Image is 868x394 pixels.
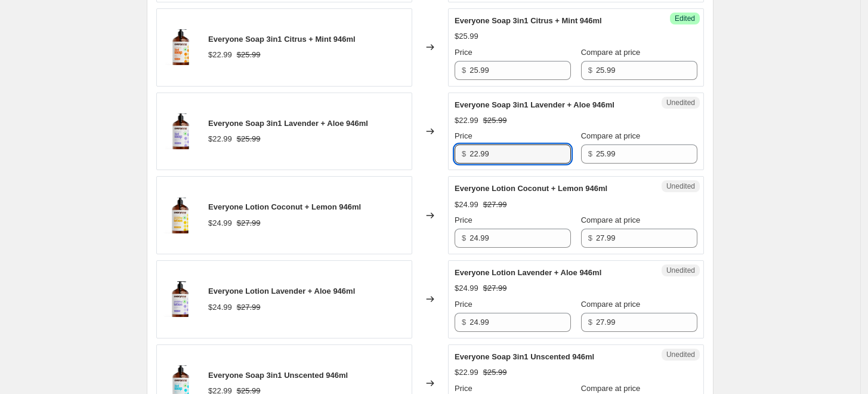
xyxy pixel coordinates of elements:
div: $22.99 [455,115,478,127]
strike: $27.99 [237,301,261,313]
span: Everyone Lotion Coconut + Lemon 946ml [208,202,361,211]
span: Price [455,384,472,393]
div: $24.99 [208,217,232,229]
span: $ [462,318,466,327]
span: Compare at price [581,300,641,309]
span: $ [462,233,466,242]
img: EVO_3in1_CM_900x_8916be6f-ef88-4a51-8845-e304988fb6b4_80x.webp [163,29,199,65]
img: EVO_3in1_LA_900x_02153a8b-8df3-47dd-89c7-8e930b51fedd_80x.webp [163,113,199,149]
span: Price [455,131,472,140]
span: Everyone Soap 3in1 Citrus + Mint 946ml [208,35,356,44]
div: $25.99 [455,30,478,42]
span: Unedited [666,181,695,191]
span: Everyone Soap 3in1 Lavender + Aloe 946ml [208,119,368,128]
span: Price [455,48,472,57]
span: Compare at price [581,384,641,393]
div: $24.99 [208,301,232,313]
div: $22.99 [455,367,478,378]
span: Everyone Soap 3in1 Lavender + Aloe 946ml [455,100,614,109]
strike: $25.99 [237,49,261,61]
span: Everyone Lotion Lavender + Aloe 946ml [455,268,601,277]
div: $22.99 [208,49,232,61]
div: $24.99 [455,282,478,294]
img: EVO_Lotion_LA_900x_9b047f26-2a8b-4b07-a660-ad38ab166a59_80x.webp [163,281,199,317]
span: Price [455,300,472,309]
span: Edited [675,14,695,23]
strike: $25.99 [237,133,261,145]
span: Price [455,216,472,224]
strike: $27.99 [483,199,507,211]
span: Compare at price [581,48,641,57]
strike: $25.99 [483,115,507,127]
strike: $27.99 [483,282,507,294]
span: Everyone Lotion Lavender + Aloe 946ml [208,287,355,295]
span: $ [588,66,592,75]
span: $ [462,149,466,158]
span: Unedited [666,98,695,107]
span: Everyone Soap 3in1 Unscented 946ml [455,352,594,361]
span: $ [588,318,592,327]
span: Compare at price [581,131,641,140]
div: $22.99 [208,133,232,145]
span: Everyone Soap 3in1 Unscented 946ml [208,371,348,380]
strike: $27.99 [237,217,261,229]
span: $ [588,233,592,242]
img: EVO_Lotion_CL_900x_e5440f0f-7d6b-4310-9cc2-8473bb447b6d_80x.webp [163,198,199,233]
div: $24.99 [455,199,478,211]
strike: $25.99 [483,367,507,378]
span: Everyone Lotion Coconut + Lemon 946ml [455,184,607,193]
span: Unedited [666,266,695,275]
span: Unedited [666,350,695,359]
span: Compare at price [581,216,641,224]
span: $ [462,66,466,75]
span: Everyone Soap 3in1 Citrus + Mint 946ml [455,16,602,25]
span: $ [588,149,592,158]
